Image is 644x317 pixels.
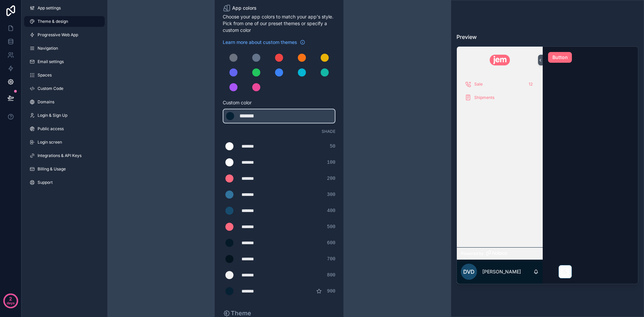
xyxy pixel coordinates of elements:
[7,298,15,308] p: days
[327,207,335,214] span: 400
[9,296,12,302] p: 2
[461,251,484,256] span: Powered by
[327,223,335,230] span: 500
[223,39,305,46] a: Learn more about custom themes
[38,59,64,64] span: Email settings
[24,83,105,94] a: Custom Code
[327,240,335,246] span: 600
[38,140,62,145] span: Login screen
[38,126,64,131] span: Public access
[327,175,335,182] span: 200
[24,43,105,54] a: Navigation
[24,30,105,40] a: Progressive Web App
[461,92,539,104] a: Shipments
[327,256,335,262] span: 700
[24,97,105,107] a: Domains
[232,5,257,11] span: App colors
[223,39,297,46] span: Learn more about custom themes
[24,150,105,161] a: Integrations & API Keys
[38,5,61,11] span: App settings
[38,99,54,105] span: Domains
[474,82,483,87] span: Sale
[223,99,330,106] span: Custom color
[548,52,572,63] button: Button
[24,3,105,13] a: App settings
[463,268,475,276] span: Dvd
[474,95,494,100] span: Shipments
[490,55,510,65] img: App logo
[24,16,105,27] a: Theme & design
[38,86,63,91] span: Custom Code
[24,56,105,67] a: Email settings
[24,137,105,148] a: Login screen
[24,70,105,81] a: Spaces
[457,247,543,260] a: Powered by
[327,272,335,278] span: 800
[327,288,335,295] span: 900
[223,13,335,34] span: Choose your app colors to match your app's style. Pick from one of our preset themes or specify a...
[38,19,68,24] span: Theme & design
[482,268,521,275] p: [PERSON_NAME]
[24,177,105,188] a: Support
[38,32,78,38] span: Progressive Web App
[330,143,335,150] span: 50
[322,129,335,134] span: Shade
[38,113,67,118] span: Login & Sign Up
[461,78,539,90] a: Sale12
[38,180,53,185] span: Support
[24,123,105,134] a: Public access
[457,73,543,247] div: scrollable content
[527,80,535,88] div: 12
[327,159,335,166] span: 100
[457,33,638,41] h3: Preview
[24,110,105,121] a: Login & Sign Up
[38,153,82,158] span: Integrations & API Keys
[38,166,66,172] span: Billing & Usage
[38,72,52,78] span: Spaces
[24,164,105,174] a: Billing & Usage
[327,191,335,198] span: 300
[38,46,58,51] span: Navigation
